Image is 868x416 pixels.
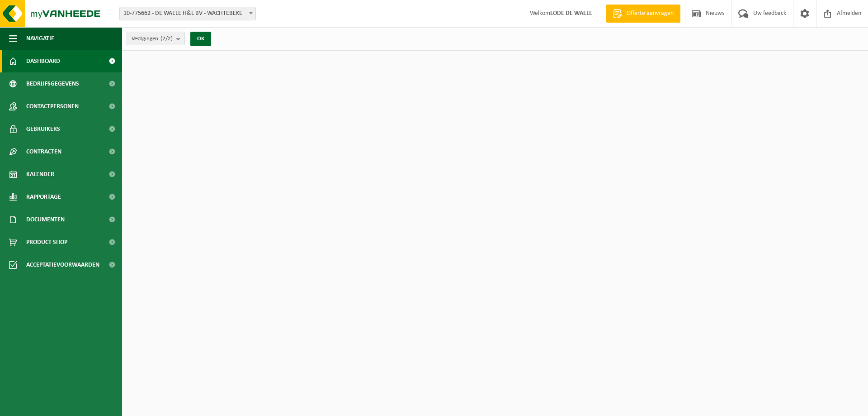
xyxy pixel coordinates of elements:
[127,32,185,45] button: Vestigingen(2/2)
[550,10,592,17] strong: LODE DE WAELE
[26,72,79,95] span: Bedrijfsgegevens
[160,36,173,42] count: (2/2)
[26,140,61,163] span: Contracten
[26,118,60,140] span: Gebruikers
[606,5,680,23] a: Offerte aanvragen
[190,32,211,46] button: OK
[26,253,99,276] span: Acceptatievoorwaarden
[26,231,67,253] span: Product Shop
[26,50,60,72] span: Dashboard
[26,95,79,118] span: Contactpersonen
[120,7,255,20] span: 10-775662 - DE WAELE H&L BV - WACHTEBEKE
[624,9,676,18] span: Offerte aanvragen
[26,208,65,231] span: Documenten
[26,27,54,50] span: Navigatie
[26,163,54,186] span: Kalender
[132,32,173,46] span: Vestigingen
[26,186,61,208] span: Rapportage
[119,7,256,20] span: 10-775662 - DE WAELE H&L BV - WACHTEBEKE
